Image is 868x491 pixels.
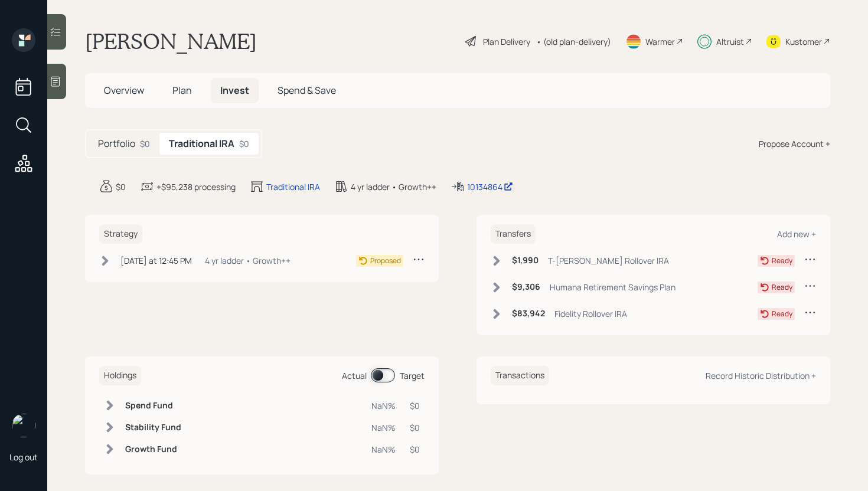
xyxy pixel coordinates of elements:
[371,400,396,412] div: NaN%
[491,366,549,385] h6: Transactions
[370,256,401,266] div: Proposed
[554,307,627,320] div: Fidelity Rollover IRA
[550,281,676,293] div: Humana Retirement Savings Plan
[239,138,249,150] div: $0
[772,256,792,266] div: Ready
[9,451,38,463] div: Log out
[116,181,126,193] div: $0
[371,443,396,456] div: NaN%
[85,28,257,54] h1: [PERSON_NAME]
[400,369,425,382] div: Target
[548,254,669,267] div: T-[PERSON_NAME] Rollover IRA
[169,138,234,149] h5: Traditional IRA
[512,256,539,266] h6: $1,990
[351,181,436,193] div: 4 yr ladder • Growth++
[99,224,142,244] h6: Strategy
[125,444,181,454] h6: Growth Fund
[512,309,545,319] h6: $83,942
[777,228,816,240] div: Add new +
[98,138,135,149] h5: Portfolio
[12,414,35,437] img: james-distasi-headshot.png
[125,423,181,433] h6: Stability Fund
[491,224,536,244] h6: Transfers
[371,421,396,434] div: NaN%
[205,254,291,267] div: 4 yr ladder • Growth++
[772,309,792,319] div: Ready
[645,35,675,48] div: Warmer
[220,84,249,97] span: Invest
[278,84,336,97] span: Spend & Save
[483,35,530,48] div: Plan Delivery
[140,138,150,150] div: $0
[706,370,816,381] div: Record Historic Distribution +
[759,138,830,150] div: Propose Account +
[342,369,367,382] div: Actual
[410,443,420,456] div: $0
[99,366,141,385] h6: Holdings
[120,254,192,267] div: [DATE] at 12:45 PM
[536,35,611,48] div: • (old plan-delivery)
[410,421,420,434] div: $0
[467,181,513,193] div: 10134864
[156,181,236,193] div: +$95,238 processing
[172,84,192,97] span: Plan
[716,35,744,48] div: Altruist
[410,400,420,412] div: $0
[125,401,181,411] h6: Spend Fund
[266,181,320,193] div: Traditional IRA
[772,282,792,293] div: Ready
[512,282,540,292] h6: $9,306
[104,84,144,97] span: Overview
[785,35,822,48] div: Kustomer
